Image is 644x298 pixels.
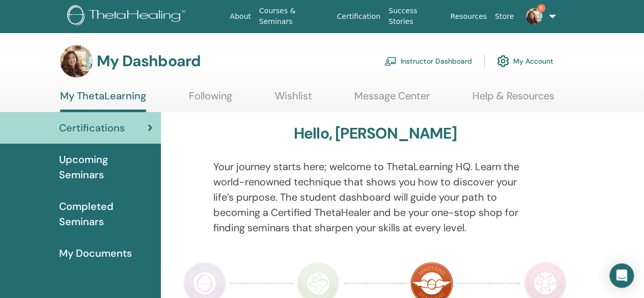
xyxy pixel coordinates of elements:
a: Store [491,7,518,26]
img: default.jpg [526,8,542,24]
span: 6 [537,4,545,12]
a: Help & Resources [472,90,554,110]
img: logo.png [67,5,189,28]
a: About [226,7,255,26]
a: Message Center [354,90,430,110]
a: Resources [446,7,491,26]
span: Certifications [59,120,125,136]
img: default.jpg [60,45,93,77]
img: cog.svg [497,52,509,70]
a: Following [189,90,232,110]
a: Courses & Seminars [255,2,333,31]
a: Success Stories [384,2,446,31]
span: My Documents [59,246,132,261]
a: My ThetaLearning [60,90,146,112]
a: Instructor Dashboard [384,50,472,72]
span: Completed Seminars [59,199,153,229]
span: Upcoming Seminars [59,152,153,182]
h3: My Dashboard [97,52,201,70]
a: Wishlist [275,90,312,110]
a: My Account [497,50,553,72]
a: Certification [333,7,384,26]
h3: Hello, [PERSON_NAME] [294,124,457,143]
img: chalkboard-teacher.svg [384,57,397,66]
p: Your journey starts here; welcome to ThetaLearning HQ. Learn the world-renowned technique that sh... [213,159,537,235]
div: Open Intercom Messenger [609,263,634,288]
